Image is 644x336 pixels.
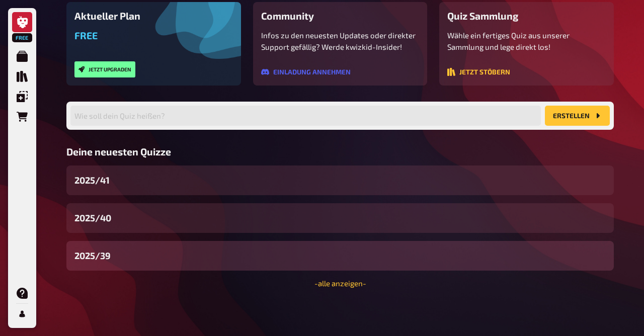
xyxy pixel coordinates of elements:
button: Jetzt stöbern [447,68,510,76]
a: 2025/39 [66,241,614,271]
p: Wähle ein fertiges Quiz aus unserer Sammlung und lege direkt los! [447,30,606,52]
span: 2025/41 [74,174,110,187]
button: Einladung annehmen [261,68,351,76]
button: Erstellen [545,106,610,126]
input: Wie soll dein Quiz heißen? [70,106,541,126]
span: 2025/39 [74,249,111,263]
p: Infos zu den neuesten Updates oder direkter Support gefällig? Werde kwizkid-Insider! [261,30,420,52]
a: -alle anzeigen- [314,279,366,288]
a: Einladung annehmen [261,68,351,77]
h3: Aktueller Plan [74,10,233,22]
span: Free [74,30,98,41]
span: 2025/40 [74,211,111,225]
a: 2025/41 [66,165,614,195]
button: Jetzt upgraden [74,61,135,77]
h3: Community [261,10,420,22]
a: 2025/40 [66,203,614,233]
span: Free [13,35,31,41]
a: Jetzt stöbern [447,68,510,77]
h3: Quiz Sammlung [447,10,606,22]
h3: Deine neuesten Quizze [66,146,614,157]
